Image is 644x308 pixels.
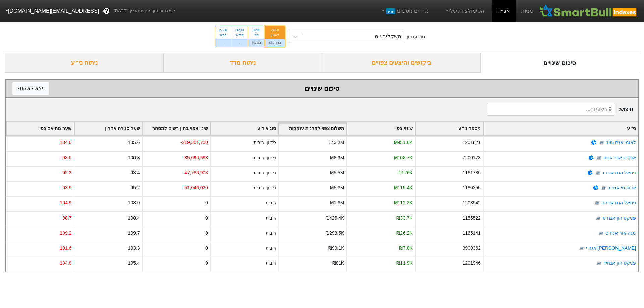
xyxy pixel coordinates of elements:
[332,260,344,267] div: ₪81K
[608,185,636,190] a: או.פי.סי אגח ג
[205,260,208,267] div: 0
[60,139,71,146] div: 104.6
[60,230,71,237] div: 109.2
[595,215,602,222] img: tase link
[279,122,346,135] div: Toggle SortBy
[373,33,401,41] div: משקלים יומי
[598,230,604,237] img: tase link
[330,199,344,206] div: ₪1.6M
[606,140,636,145] a: לאומי אגח 185
[463,214,481,222] div: 1155522
[603,260,636,266] a: פניקס הון אגחיד
[463,139,481,146] div: 1201821
[605,230,636,236] a: מגה אור אגח ט
[598,139,605,146] img: tase link
[396,260,412,267] div: ₪11.9K
[481,53,639,73] div: סיכום שינויים
[105,7,108,16] span: ?
[254,139,276,146] div: פדיון, ריבית
[180,139,208,146] div: -319,301,700
[463,260,481,267] div: 1201946
[183,169,208,176] div: -47,786,903
[128,260,140,267] div: 105.4
[269,28,281,33] div: 24/08
[394,154,413,161] div: ₪108.7K
[74,122,142,135] div: Toggle SortBy
[252,28,261,33] div: 25/08
[596,155,602,161] img: tase link
[326,230,344,237] div: ₪293.5K
[12,83,632,94] div: סיכום שינויים
[487,103,615,116] input: 9 רשומות...
[347,122,415,135] div: Toggle SortBy
[442,4,487,18] a: הסימולציות שלי
[219,28,227,33] div: 27/08
[60,245,71,252] div: 101.6
[416,122,483,135] div: Toggle SortBy
[394,139,413,146] div: ₪951.6K
[130,184,140,191] div: 95.2
[128,199,140,206] div: 108.0
[378,4,431,18] a: מדדים נוספיםחדש
[269,33,281,37] div: ראשון
[211,122,278,135] div: Toggle SortBy
[487,103,633,116] span: חיפוש :
[254,154,276,161] div: פדיון, ריבית
[330,184,344,191] div: ₪5.3M
[114,8,175,14] span: לפי נתוני סוף יום מתאריך [DATE]
[578,245,585,252] img: tase link
[231,39,248,47] div: -
[463,245,481,252] div: 3900362
[594,200,600,206] img: tase link
[183,154,208,161] div: -85,696,593
[128,139,140,146] div: 105.6
[128,230,140,237] div: 109.7
[463,169,481,176] div: 1161785
[484,122,638,135] div: Toggle SortBy
[330,169,344,176] div: ₪5.5M
[463,154,481,161] div: 7200173
[396,214,412,222] div: ₪33.7K
[266,214,276,222] div: ריבית
[205,245,208,252] div: 0
[602,170,636,175] a: פתאל החז אגח ג
[205,199,208,206] div: 0
[601,200,636,205] a: פתאל החז אגח ה
[603,215,636,221] a: פניקס הון אגח ט
[586,245,636,251] a: [PERSON_NAME] אגח י
[248,39,265,47] div: ₪77M
[326,214,344,222] div: ₪425.4K
[12,82,49,95] button: ייצא לאקסל
[265,39,285,47] div: ₪65.8M
[205,230,208,237] div: 0
[398,169,412,176] div: ₪126K
[330,154,344,161] div: ₪8.3M
[252,33,261,37] div: שני
[164,53,322,73] div: ניתוח מדד
[215,39,231,47] div: -
[143,122,210,135] div: Toggle SortBy
[328,139,344,146] div: ₪43.2M
[463,184,481,191] div: 1180355
[62,154,71,161] div: 98.6
[128,214,140,222] div: 100.4
[463,199,481,206] div: 1203942
[62,214,71,222] div: 98.7
[128,245,140,252] div: 103.3
[62,184,71,191] div: 93.9
[266,199,276,206] div: ריבית
[130,169,140,176] div: 93.4
[266,230,276,237] div: ריבית
[603,155,636,160] a: אנלייט אנר אגחו
[322,53,481,73] div: ביקושים והיצעים צפויים
[6,122,74,135] div: Toggle SortBy
[235,28,244,33] div: 26/08
[600,185,607,191] img: tase link
[399,245,413,252] div: ₪7.8K
[235,33,244,37] div: שלישי
[595,170,601,176] img: tase link
[596,260,602,267] img: tase link
[254,184,276,191] div: פדיון, ריבית
[394,199,413,206] div: ₪112.3K
[219,33,227,37] div: רביעי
